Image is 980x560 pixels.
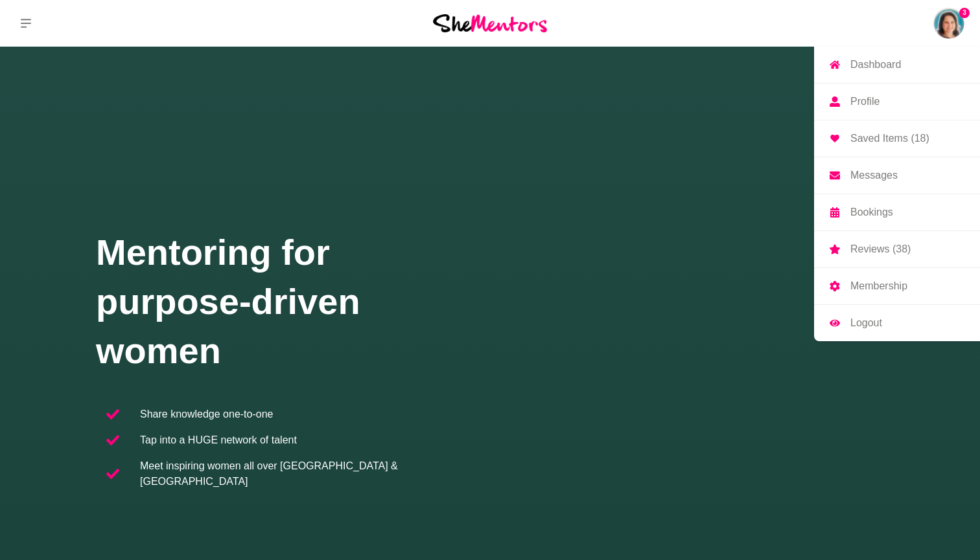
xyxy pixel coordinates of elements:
[850,281,907,291] p: Membership
[850,133,929,144] p: Saved Items (18)
[850,170,898,181] p: Messages
[850,318,882,328] p: Logout
[814,157,980,194] a: Messages
[814,84,980,120] a: Profile
[933,8,964,39] img: Lily Rudolph
[140,458,480,489] p: Meet inspiring women all over [GEOGRAPHIC_DATA] & [GEOGRAPHIC_DATA]
[814,47,980,83] a: Dashboard
[850,207,893,218] p: Bookings
[433,14,547,32] img: She Mentors Logo
[140,432,297,448] p: Tap into a HUGE network of talent
[850,60,901,70] p: Dashboard
[933,8,964,39] a: Lily Rudolph3DashboardProfileSaved Items (18)MessagesBookingsReviews (38)MembershipLogout
[140,407,273,422] p: Share knowledge one-to-one
[850,96,880,107] p: Profile
[814,231,980,267] a: Reviews (38)
[96,228,490,375] h1: Mentoring for purpose-driven women
[814,120,980,157] a: Saved Items (18)
[850,244,911,254] p: Reviews (38)
[814,194,980,230] a: Bookings
[959,8,970,18] span: 3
